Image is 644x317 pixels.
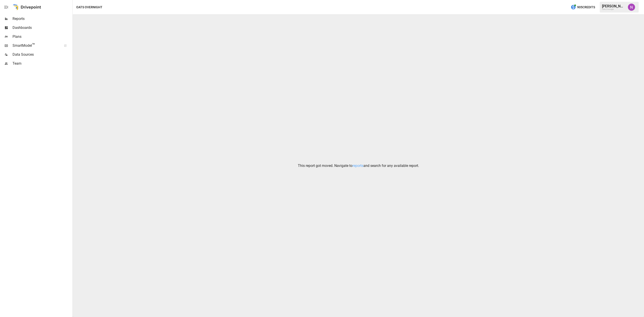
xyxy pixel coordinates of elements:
img: Nina McKinney [628,4,635,11]
span: Team [13,61,72,66]
button: 905Credits [569,3,597,11]
p: This report got moved. Navigate to and search for any available report. [298,163,419,168]
div: Oats Overnight [602,8,625,10]
span: Data Sources [13,52,72,57]
span: Reports [13,16,72,21]
button: Nina McKinney [625,1,638,13]
div: [PERSON_NAME] [602,4,625,8]
span: SmartModel [13,43,59,48]
span: Plans [13,34,72,39]
span: ™ [32,42,35,48]
span: Dashboards [13,25,72,30]
span: 905 Credits [577,4,595,10]
a: reports [352,164,363,168]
